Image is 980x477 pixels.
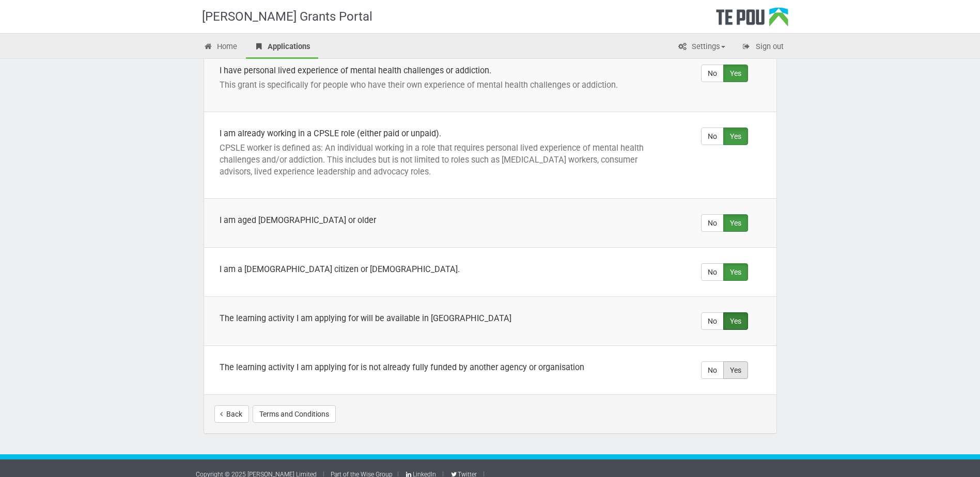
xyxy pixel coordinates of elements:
label: No [701,214,724,232]
div: I have personal lived experience of mental health challenges or addiction. [220,65,658,76]
label: Yes [723,361,748,379]
label: No [701,361,724,379]
button: Terms and Conditions [253,405,336,423]
label: Yes [723,214,748,232]
label: Yes [723,65,748,82]
label: No [701,128,724,145]
a: Sign out [734,36,791,59]
label: No [701,65,724,82]
p: This grant is specifically for people who have their own experience of mental health challenges o... [220,79,658,91]
a: Settings [670,36,733,59]
a: Applications [246,36,318,59]
label: Yes [723,128,748,145]
label: Yes [723,263,748,281]
div: The learning activity I am applying for will be available in [GEOGRAPHIC_DATA] [220,312,658,324]
label: No [701,263,724,281]
div: The learning activity I am applying for is not already fully funded by another agency or organisa... [220,361,658,373]
div: I am aged [DEMOGRAPHIC_DATA] or older [220,214,658,226]
a: Back [214,405,249,423]
label: No [701,312,724,330]
div: I am a [DEMOGRAPHIC_DATA] citizen or [DEMOGRAPHIC_DATA]. [220,263,658,275]
div: I am already working in a CPSLE role (either paid or unpaid). [220,128,658,139]
div: Te Pou Logo [716,7,788,33]
p: CPSLE worker is defined as: An individual working in a role that requires personal lived experien... [220,142,658,178]
label: Yes [723,312,748,330]
a: Home [196,36,245,59]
